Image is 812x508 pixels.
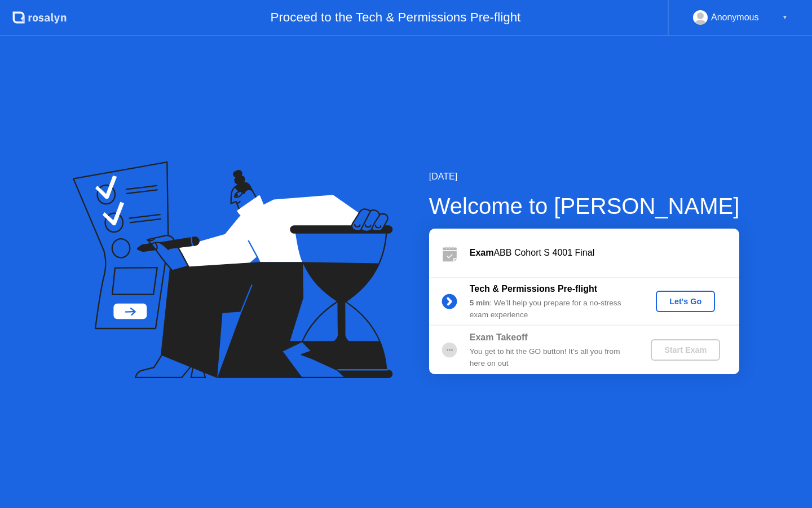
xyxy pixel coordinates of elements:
b: 5 min [470,299,490,307]
div: ABB Cohort S 4001 Final [470,246,739,260]
div: Anonymous [711,10,759,25]
b: Tech & Permissions Pre-flight [470,284,597,294]
div: : We’ll help you prepare for a no-stress exam experience [470,297,632,321]
div: Welcome to [PERSON_NAME] [429,189,740,223]
div: [DATE] [429,170,740,183]
button: Let's Go [656,291,715,312]
b: Exam Takeoff [470,332,528,342]
div: You get to hit the GO button! It’s all you from here on out [470,346,632,369]
div: Let's Go [660,297,710,306]
div: ▼ [782,10,788,25]
b: Exam [470,248,494,257]
button: Start Exam [651,339,720,361]
div: Start Exam [655,345,716,354]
